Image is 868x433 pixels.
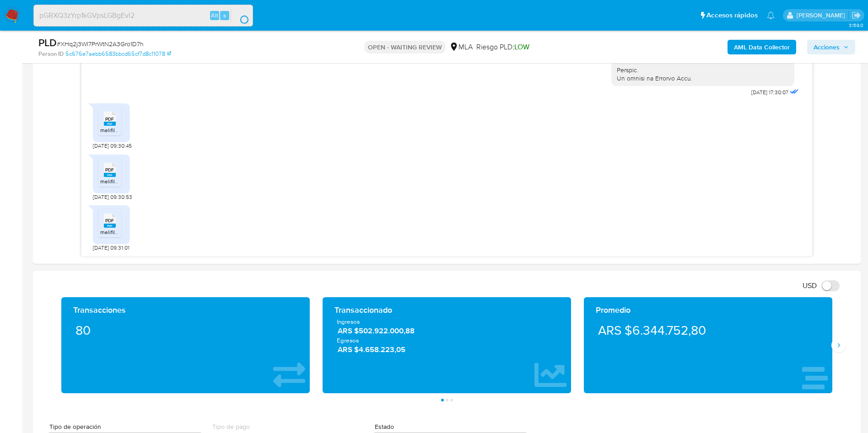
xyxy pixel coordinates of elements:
span: 3.158.0 [849,21,863,29]
span: Accesos rápidos [706,11,758,20]
p: OPEN - WAITING REVIEW [364,41,446,53]
input: Buscar usuario o caso... [34,10,253,21]
b: Person ID [38,50,64,58]
button: search-icon [231,9,249,22]
span: [DATE] 09:31:01 [93,244,129,251]
button: AML Data Collector [728,40,796,54]
span: melifile8500531921376183382.pdf [100,126,183,134]
a: 5c676e7aebb6583bbcd65cf7d8c11078 [65,50,171,58]
span: Alt [211,11,218,20]
a: Salir [852,11,861,20]
div: MLA [449,42,473,52]
span: Riesgo PLD: [476,42,529,52]
span: PDF [105,167,114,173]
span: LOW [514,42,529,52]
span: melifile7076342595570217824.pdf [100,228,185,236]
span: s [223,11,226,20]
span: [DATE] 17:30:07 [751,89,788,96]
b: PLD [38,35,57,50]
b: AML Data Collector [734,40,790,54]
span: PDF [105,116,114,122]
span: Acciones [814,40,840,54]
button: Acciones [807,40,855,54]
span: [DATE] 09:30:53 [93,193,132,201]
span: [DATE] 09:30:45 [93,142,132,150]
p: nicolas.duclosson@mercadolibre.com [797,11,848,20]
span: melifile7748874647399660708.pdf [100,177,186,185]
span: # XHq2j3WI7PrWtN2A3Gro1D7h [57,39,144,48]
span: PDF [105,218,114,224]
a: Notificaciones [767,11,775,19]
